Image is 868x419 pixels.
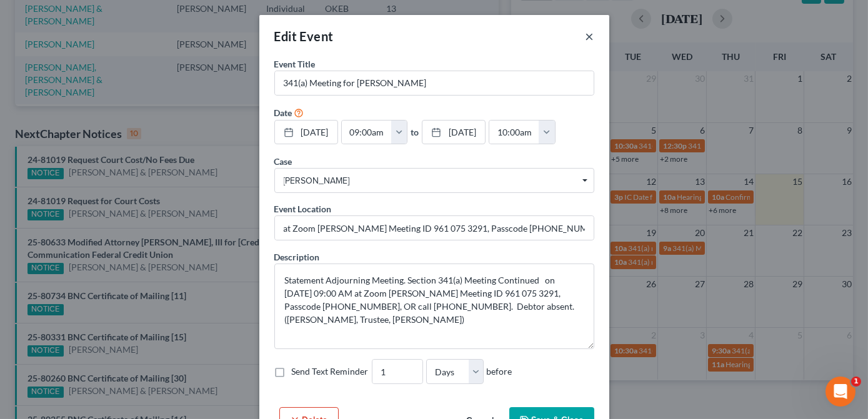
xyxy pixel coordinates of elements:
[274,250,320,264] label: Description
[851,377,861,387] span: 1
[275,71,594,95] input: Enter event name...
[411,126,419,139] label: to
[274,155,292,168] label: Case
[274,59,316,69] span: Event Title
[372,360,422,383] input: --
[342,121,392,144] input: -- : --
[274,168,594,193] span: Select box activate
[275,216,594,240] input: Enter location...
[486,365,512,378] span: before
[292,365,369,378] label: Send Text Reminder
[586,29,594,44] button: ×
[274,29,334,44] span: Edit Event
[275,121,337,144] a: [DATE]
[422,121,485,144] a: [DATE]
[284,174,585,187] span: [PERSON_NAME]
[826,377,856,407] iframe: Intercom live chat
[274,202,332,215] label: Event Location
[489,121,539,144] input: -- : --
[274,106,292,119] label: Date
